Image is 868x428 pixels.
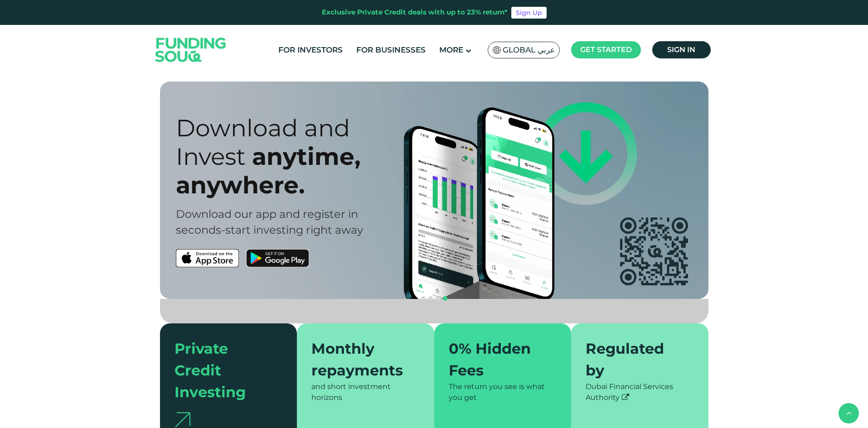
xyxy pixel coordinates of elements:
[354,43,428,58] a: For Businesses
[839,403,859,423] button: back
[620,217,688,285] img: app QR code
[252,142,361,171] span: anytime,
[146,27,235,73] img: Logo
[667,45,695,54] span: Sign in
[449,381,557,403] div: The return you see is what you get
[503,45,555,55] span: Global عربي
[175,412,190,427] img: arrow
[449,338,546,381] div: 0% Hidden Fees
[441,295,449,302] button: navigation
[493,46,501,54] img: SA Flag
[246,249,309,267] img: Google Play
[586,381,694,403] div: Dubai Financial Services Authority
[434,295,441,302] button: navigation
[176,114,450,142] div: Download and
[276,43,345,58] a: For Investors
[176,142,246,171] span: Invest
[176,206,450,222] div: Download our app and register in
[580,45,632,54] span: Get started
[322,7,508,18] div: Exclusive Private Credit deals with up to 23% return*
[311,381,420,403] div: and short investment horizons
[511,7,547,19] a: Sign Up
[176,171,450,199] div: anywhere.
[427,295,434,302] button: navigation
[586,338,683,381] div: Regulated by
[311,338,409,381] div: Monthly repayments
[175,338,272,403] div: Private Credit Investing
[176,249,239,267] img: App Store
[439,45,463,54] span: More
[176,222,450,238] div: seconds-start investing right away
[420,295,427,302] button: navigation
[652,41,711,58] a: Sign in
